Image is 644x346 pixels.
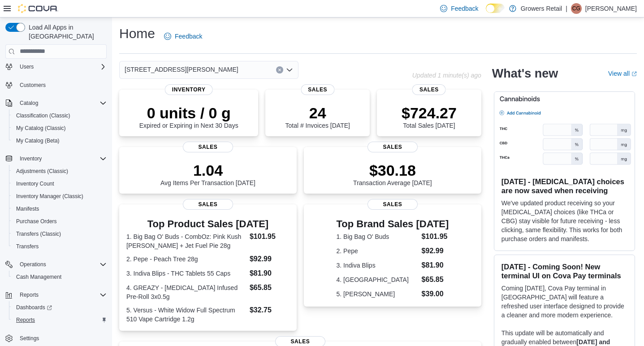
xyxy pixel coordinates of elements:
[402,104,457,122] p: $724.27
[13,229,65,239] a: Transfers (Classic)
[353,161,432,179] p: $30.18
[13,216,107,227] span: Purchase Orders
[9,134,110,147] button: My Catalog (Beta)
[412,84,446,95] span: Sales
[13,203,107,214] span: Manifests
[139,104,238,129] div: Expired or Expiring in Next 30 Days
[16,61,37,72] button: Users
[25,23,107,41] span: Load All Apps in [GEOGRAPHIC_DATA]
[13,166,107,177] span: Adjustments (Classic)
[9,190,110,203] button: Inventory Manager (Classic)
[337,275,418,284] dt: 4. [GEOGRAPHIC_DATA]
[16,112,70,119] span: Classification (Classic)
[337,232,418,241] dt: 1. Big Bag O' Buds
[9,109,110,122] button: Classification (Classic)
[2,61,110,73] button: Users
[119,25,155,43] h1: Home
[501,262,627,280] h3: [DATE] - Coming Soon! New terminal UI on Cova Pay terminals
[250,231,290,242] dd: $101.95
[16,243,39,250] span: Transfers
[2,258,110,271] button: Operations
[422,289,449,299] dd: $39.00
[13,272,65,282] a: Cash Management
[16,79,107,91] span: Customers
[367,142,418,152] span: Sales
[2,332,110,345] button: Settings
[13,302,56,313] a: Dashboards
[126,232,246,250] dt: 1. Big Bag O' Buds - CombOz: Pink Kush [PERSON_NAME] + Jet Fuel Pie 28g
[16,290,42,300] button: Reports
[9,122,110,134] button: My Catalog (Classic)
[16,80,49,91] a: Customers
[9,165,110,177] button: Adjustments (Classic)
[337,261,418,270] dt: 3. Indiva Blips
[16,230,61,238] span: Transfers (Classic)
[160,161,255,186] div: Avg Items Per Transaction [DATE]
[20,99,38,107] span: Catalog
[337,247,418,255] dt: 2. Pepe
[165,84,213,95] span: Inventory
[13,178,107,189] span: Inventory Count
[20,155,42,162] span: Inventory
[367,199,418,210] span: Sales
[250,254,290,264] dd: $92.99
[125,64,238,75] span: [STREET_ADDRESS][PERSON_NAME]
[16,333,107,344] span: Settings
[337,219,449,229] h3: Top Brand Sales [DATE]
[16,290,107,300] span: Reports
[13,110,74,121] a: Classification (Classic)
[9,203,110,215] button: Manifests
[631,71,637,77] svg: External link
[183,199,233,210] span: Sales
[572,3,580,14] span: CG
[13,203,43,214] a: Manifests
[13,123,69,134] a: My Catalog (Classic)
[16,316,35,324] span: Reports
[16,273,61,281] span: Cash Management
[16,153,45,164] button: Inventory
[9,177,110,190] button: Inventory Count
[13,191,87,202] a: Inventory Manager (Classic)
[486,13,486,13] span: Dark Mode
[160,161,255,179] p: 1.04
[20,291,39,298] span: Reports
[16,218,57,225] span: Purchase Orders
[139,104,238,122] p: 0 units / 0 g
[451,4,478,13] span: Feedback
[16,98,42,108] button: Catalog
[608,70,637,77] a: View allExternal link
[492,66,558,81] h2: What's new
[16,205,39,212] span: Manifests
[16,61,107,72] span: Users
[126,283,246,301] dt: 4. GREAZY - [MEDICAL_DATA] Infused Pre-Roll 3x0.5g
[402,104,457,129] div: Total Sales [DATE]
[285,104,350,122] p: 24
[13,135,63,146] a: My Catalog (Beta)
[501,284,627,320] p: Coming [DATE], Cova Pay terminal in [GEOGRAPHIC_DATA] will feature a refreshed user interface des...
[301,84,334,95] span: Sales
[16,168,68,175] span: Adjustments (Classic)
[16,125,66,132] span: My Catalog (Classic)
[13,241,42,252] a: Transfers
[126,269,246,278] dt: 3. Indiva Blips - THC Tablets 55 Caps
[126,306,246,324] dt: 5. Versus - White Widow Full Spectrum 510 Vape Cartridge 1.2g
[13,123,107,134] span: My Catalog (Classic)
[9,271,110,283] button: Cash Management
[9,314,110,326] button: Reports
[2,97,110,109] button: Catalog
[412,72,481,79] p: Updated 1 minute(s) ago
[16,193,83,200] span: Inventory Manager (Classic)
[13,178,58,189] a: Inventory Count
[16,259,107,270] span: Operations
[16,98,107,108] span: Catalog
[20,335,39,342] span: Settings
[13,110,107,121] span: Classification (Classic)
[276,66,283,74] button: Clear input
[16,304,52,311] span: Dashboards
[16,180,54,187] span: Inventory Count
[250,268,290,279] dd: $81.90
[2,152,110,165] button: Inventory
[2,78,110,91] button: Customers
[250,305,290,316] dd: $32.75
[13,191,107,202] span: Inventory Manager (Classic)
